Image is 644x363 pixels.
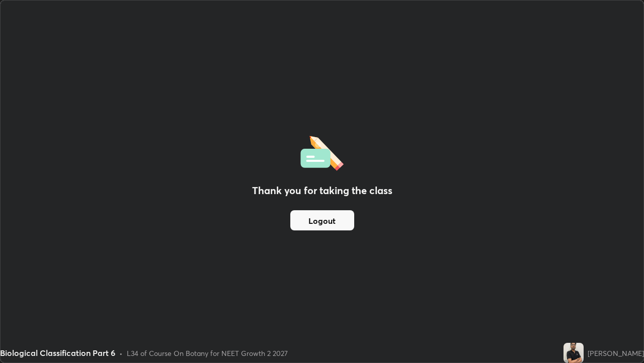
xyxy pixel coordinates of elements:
[290,210,354,230] button: Logout
[119,348,123,358] div: •
[563,343,584,363] img: b2da9b2492c24f11b274d36eb37de468.jpg
[252,183,392,198] h2: Thank you for taking the class
[300,133,344,171] img: offlineFeedback.1438e8b3.svg
[588,348,644,358] div: [PERSON_NAME]
[127,348,288,358] div: L34 of Course On Botany for NEET Growth 2 2027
